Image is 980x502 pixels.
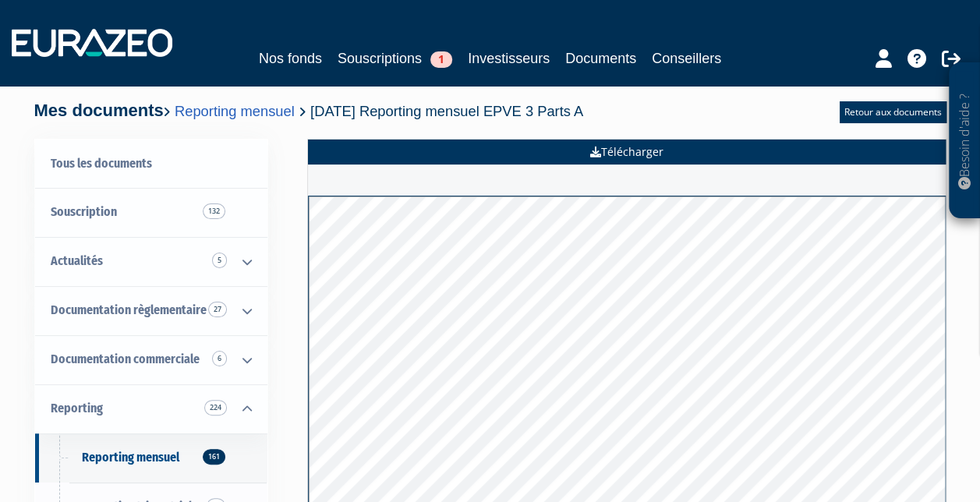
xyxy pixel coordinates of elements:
a: Souscriptions1 [338,48,452,69]
span: 161 [203,449,225,465]
a: Documentation règlementaire 27 [35,286,267,335]
span: 132 [203,203,225,219]
span: [DATE] Reporting mensuel EPVE 3 Parts A [310,103,583,119]
a: Reporting 224 [35,384,267,433]
a: Documents [565,48,636,69]
span: Documentation commerciale [51,352,200,366]
span: Souscription [51,204,117,219]
a: Souscription132 [35,188,267,237]
a: Nos fonds [259,48,322,69]
a: Reporting mensuel161 [35,433,267,483]
span: 224 [204,400,227,415]
span: 27 [208,302,227,317]
span: Reporting mensuel [82,450,179,465]
a: Documentation commerciale 6 [35,335,267,384]
a: Actualités 5 [35,237,267,286]
span: Actualités [51,253,103,268]
span: 1 [430,51,452,68]
a: Tous les documents [35,140,267,189]
span: 6 [212,351,227,366]
span: Reporting [51,401,103,415]
a: Télécharger [308,140,946,164]
p: Besoin d'aide ? [956,71,974,211]
span: Documentation règlementaire [51,302,207,317]
a: Investisseurs [468,48,550,69]
a: Retour aux documents [840,101,946,123]
a: Conseillers [652,48,721,69]
span: 5 [212,253,227,268]
h4: Mes documents [34,101,584,120]
img: 1732889491-logotype_eurazeo_blanc_rvb.png [12,29,172,57]
a: Reporting mensuel [175,103,295,119]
